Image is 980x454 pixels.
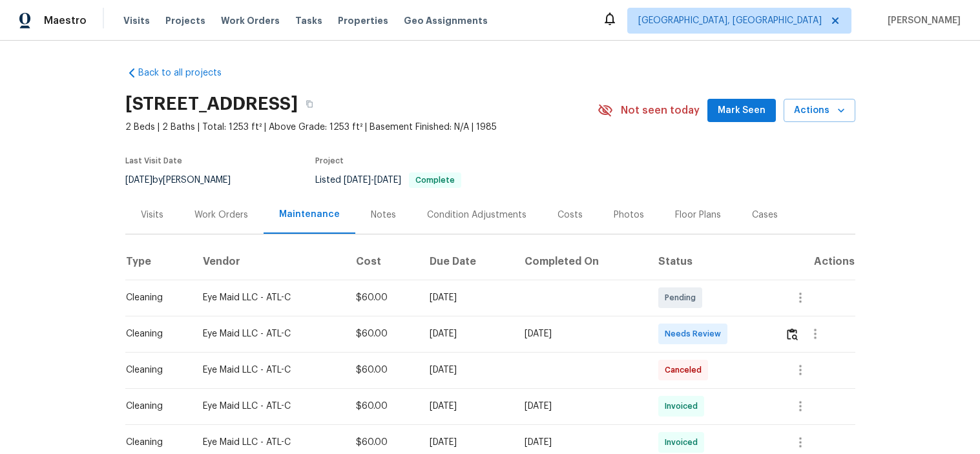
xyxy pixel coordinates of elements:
div: $60.00 [356,291,409,304]
span: Actions [794,103,845,119]
div: Condition Adjustments [427,209,526,222]
div: [DATE] [525,327,638,340]
button: Actions [784,99,855,123]
span: Tasks [295,16,322,25]
div: Eye Maid LLC - ATL-C [203,364,335,377]
div: by [PERSON_NAME] [125,172,246,188]
div: $60.00 [356,327,409,340]
div: Cleaning [126,400,182,413]
span: Invoiced [665,436,703,449]
span: Pending [665,291,701,304]
div: Eye Maid LLC - ATL-C [203,291,335,304]
span: Canceled [665,364,707,377]
div: [DATE] [430,364,504,377]
div: Work Orders [194,209,248,222]
div: [DATE] [430,400,504,413]
span: [PERSON_NAME] [882,14,961,27]
span: Geo Assignments [404,14,488,27]
span: Last Visit Date [125,157,182,165]
div: [DATE] [430,436,504,449]
div: Cleaning [126,291,182,304]
span: Properties [338,14,388,27]
th: Vendor [193,243,346,280]
div: Notes [371,209,396,222]
button: Review Icon [785,318,800,349]
span: Visits [123,14,150,27]
span: Needs Review [665,327,726,340]
button: Mark Seen [707,99,776,123]
h2: [STREET_ADDRESS] [125,98,298,110]
span: [DATE] [344,176,371,185]
span: - [344,176,401,185]
a: Back to all projects [125,67,249,79]
div: Cleaning [126,436,182,449]
div: [DATE] [430,291,504,304]
span: Maestro [44,14,87,27]
th: Status [648,243,775,280]
div: [DATE] [525,436,638,449]
span: Project [315,157,344,165]
div: $60.00 [356,436,409,449]
span: Listed [315,176,461,185]
th: Due Date [419,243,514,280]
div: [DATE] [525,400,638,413]
span: Invoiced [665,400,703,413]
th: Actions [775,243,855,280]
div: $60.00 [356,364,409,377]
div: Cleaning [126,327,182,340]
div: $60.00 [356,400,409,413]
div: Maintenance [279,208,340,221]
div: Cases [752,209,778,222]
th: Cost [346,243,419,280]
div: Costs [558,209,583,222]
span: Not seen today [621,104,700,117]
span: [DATE] [125,176,152,185]
span: [GEOGRAPHIC_DATA], [GEOGRAPHIC_DATA] [638,14,822,27]
span: Work Orders [221,14,280,27]
div: Visits [141,209,163,222]
span: [DATE] [374,176,401,185]
div: Floor Plans [675,209,721,222]
span: 2 Beds | 2 Baths | Total: 1253 ft² | Above Grade: 1253 ft² | Basement Finished: N/A | 1985 [125,121,598,134]
div: Eye Maid LLC - ATL-C [203,327,335,340]
span: Mark Seen [718,103,766,119]
div: Cleaning [126,364,182,377]
th: Completed On [514,243,648,280]
div: [DATE] [430,327,504,340]
span: Complete [410,176,460,184]
span: Projects [165,14,205,27]
img: Review Icon [787,328,798,340]
div: Photos [614,209,644,222]
button: Copy Address [298,92,321,116]
div: Eye Maid LLC - ATL-C [203,400,335,413]
th: Type [125,243,193,280]
div: Eye Maid LLC - ATL-C [203,436,335,449]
